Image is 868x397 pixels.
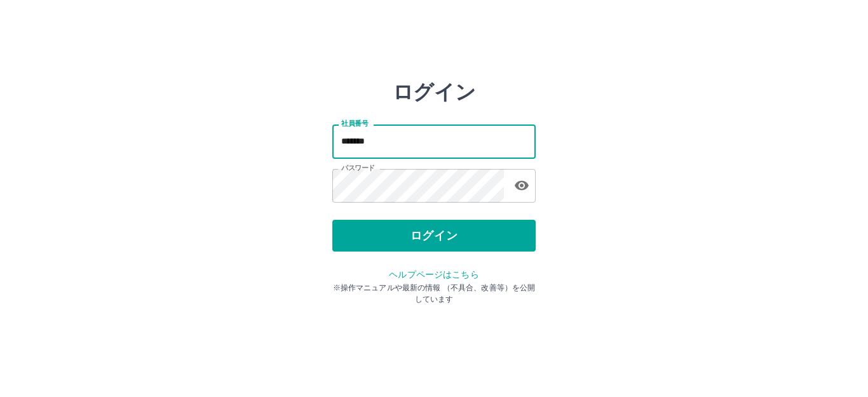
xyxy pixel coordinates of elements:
p: ※操作マニュアルや最新の情報 （不具合、改善等）を公開しています [332,282,536,305]
label: パスワード [341,163,375,173]
h2: ログイン [393,80,476,104]
button: ログイン [332,220,536,252]
label: 社員番号 [341,119,368,128]
a: ヘルプページはこちら [389,269,478,279]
